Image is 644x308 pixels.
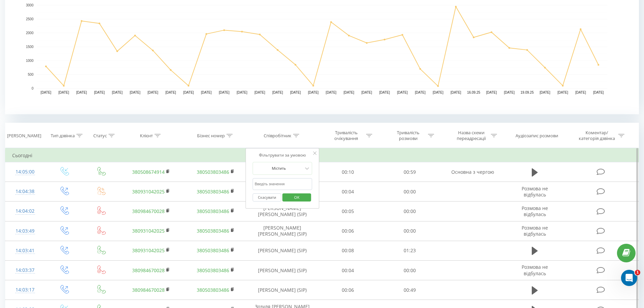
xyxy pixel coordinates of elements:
[130,91,141,94] text: [DATE]
[326,91,337,94] text: [DATE]
[282,193,311,202] button: OK
[132,287,165,293] a: 380984670028
[248,221,317,241] td: [PERSON_NAME] [PERSON_NAME] (SIP)
[219,91,230,94] text: [DATE]
[317,202,379,221] td: 00:05
[253,193,281,202] button: Скасувати
[31,87,33,90] text: 0
[255,91,265,94] text: [DATE]
[132,208,165,214] a: 380984670028
[317,261,379,280] td: 00:04
[5,149,639,162] td: Сьогодні
[132,267,165,274] a: 380984670028
[397,91,408,94] text: [DATE]
[379,280,441,300] td: 00:49
[379,241,441,260] td: 01:23
[415,91,426,94] text: [DATE]
[28,73,33,76] text: 500
[379,221,441,241] td: 00:00
[253,178,312,190] input: Введіть значення
[317,221,379,241] td: 00:06
[440,162,505,182] td: Основна з чергою
[197,247,229,254] a: 380503803486
[132,228,165,234] a: 380931042025
[290,91,301,94] text: [DATE]
[201,91,212,94] text: [DATE]
[165,91,176,94] text: [DATE]
[41,91,51,94] text: [DATE]
[58,91,69,94] text: [DATE]
[593,91,604,94] text: [DATE]
[287,192,306,203] span: OK
[112,91,123,94] text: [DATE]
[272,91,283,94] text: [DATE]
[575,91,586,94] text: [DATE]
[379,91,390,94] text: [DATE]
[361,91,372,94] text: [DATE]
[183,91,194,94] text: [DATE]
[516,133,558,139] div: Аудіозапис розмови
[379,261,441,280] td: 00:00
[248,280,317,300] td: [PERSON_NAME] (SIP)
[132,169,165,175] a: 380508674914
[76,91,87,94] text: [DATE]
[521,91,534,94] text: 19.09.25
[390,130,426,141] div: Тривалість розмови
[504,91,515,94] text: [DATE]
[317,182,379,202] td: 00:04
[264,133,291,139] div: Співробітник
[94,91,105,94] text: [DATE]
[635,270,640,275] span: 1
[248,261,317,280] td: [PERSON_NAME] (SIP)
[26,31,34,35] text: 2000
[12,244,38,257] div: 14:03:41
[379,162,441,182] td: 00:59
[12,165,38,179] div: 14:05:00
[621,270,637,286] iframe: Intercom live chat
[197,267,229,274] a: 380503803486
[147,91,158,94] text: [DATE]
[132,188,165,195] a: 380931042025
[197,169,229,175] a: 380503803486
[197,287,229,293] a: 380503803486
[26,59,34,63] text: 1000
[317,280,379,300] td: 00:06
[7,133,41,139] div: [PERSON_NAME]
[317,162,379,182] td: 00:10
[26,17,34,21] text: 2500
[140,133,153,139] div: Клієнт
[197,133,225,139] div: Бізнес номер
[522,185,548,198] span: Розмова не відбулась
[522,205,548,217] span: Розмова не відбулась
[132,247,165,254] a: 380931042025
[12,205,38,218] div: 14:04:02
[12,283,38,297] div: 14:03:17
[557,91,568,94] text: [DATE]
[451,91,461,94] text: [DATE]
[486,91,497,94] text: [DATE]
[522,264,548,276] span: Розмова не відбулась
[253,152,312,159] div: Фільтрувати за умовою
[379,202,441,221] td: 00:00
[12,224,38,238] div: 14:03:49
[379,182,441,202] td: 00:00
[197,188,229,195] a: 380503803486
[453,130,489,141] div: Назва схеми переадресації
[12,185,38,198] div: 14:04:38
[197,228,229,234] a: 380503803486
[26,3,34,7] text: 3000
[248,202,317,221] td: [PERSON_NAME] [PERSON_NAME] (SIP)
[93,133,107,139] div: Статус
[433,91,444,94] text: [DATE]
[248,241,317,260] td: [PERSON_NAME] (SIP)
[51,133,75,139] div: Тип дзвінка
[343,91,354,94] text: [DATE]
[308,91,319,94] text: [DATE]
[467,91,480,94] text: 16.09.25
[328,130,364,141] div: Тривалість очікування
[540,91,550,94] text: [DATE]
[317,241,379,260] td: 00:08
[12,264,38,277] div: 14:03:37
[26,45,34,49] text: 1500
[237,91,247,94] text: [DATE]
